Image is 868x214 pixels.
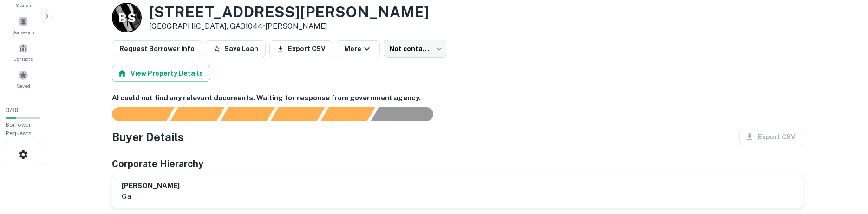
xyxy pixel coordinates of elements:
div: Not contacted [384,40,446,58]
div: Principals found, AI now looking for contact information... [270,107,325,121]
a: Contacts [3,39,44,65]
div: Sending borrower request to AI... [101,107,170,121]
div: Your request is received and processing... [170,107,224,121]
div: AI fulfillment process complete. [371,107,444,121]
button: Request Borrower Info [112,40,202,57]
p: B S [118,9,135,27]
button: View Property Details [112,65,210,82]
h6: [PERSON_NAME] [122,181,180,191]
h6: AI could not find any relevant documents. Waiting for response from government agency. [112,93,803,104]
button: More [337,40,380,57]
h4: Buyer Details [112,129,184,145]
span: Saved [17,82,30,90]
div: Documents found, AI parsing details... [220,107,274,121]
button: Save Loan [206,40,266,57]
p: [GEOGRAPHIC_DATA], GA31044 • [149,21,429,32]
span: Borrower Requests [6,122,32,136]
iframe: Chat Widget [822,140,868,184]
h5: Corporate Hierarchy [112,157,203,171]
a: Saved [3,66,44,91]
h3: [STREET_ADDRESS][PERSON_NAME] [149,3,429,21]
span: Contacts [14,55,33,63]
a: Borrowers [3,13,44,38]
button: Export CSV [269,40,333,57]
div: Principals found, still searching for contact information. This may take time... [320,107,375,121]
span: 3 / 10 [6,107,19,114]
a: [PERSON_NAME] [265,22,327,31]
p: ga [122,191,180,202]
span: Search [16,1,31,9]
span: Borrowers [12,28,34,36]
